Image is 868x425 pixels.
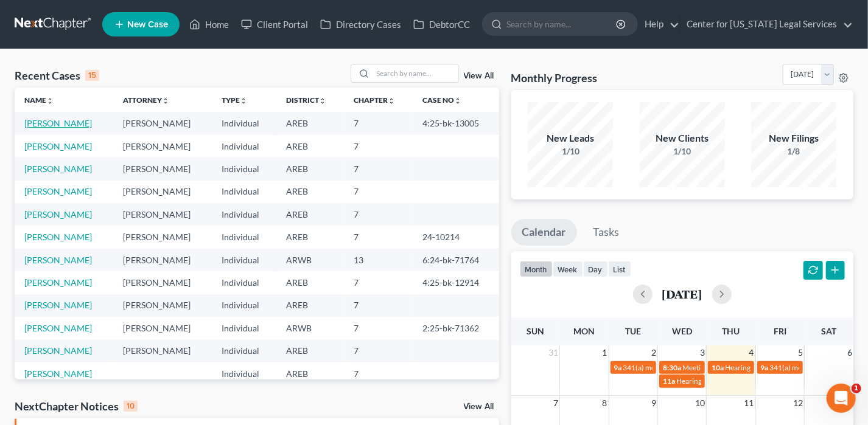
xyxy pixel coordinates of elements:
td: [PERSON_NAME] [113,340,212,362]
td: AREB [276,294,344,317]
td: AREB [276,203,344,226]
td: AREB [276,362,344,385]
div: NextChapter Notices [15,399,138,413]
div: 15 [85,70,99,81]
div: New Filings [751,131,836,145]
a: [PERSON_NAME] [24,323,92,333]
td: 7 [344,340,413,362]
td: 7 [344,294,413,317]
td: 7 [344,157,413,180]
span: 31 [547,345,559,360]
a: Home [183,13,235,35]
td: [PERSON_NAME] [113,112,212,134]
a: Typeunfold_more [222,95,247,105]
a: Case Nounfold_more [422,95,461,105]
span: 9a [761,363,769,372]
button: week [553,261,583,277]
button: list [608,261,631,277]
td: Individual [212,203,276,226]
span: 11a [663,376,675,385]
span: 9a [614,363,622,372]
td: [PERSON_NAME] [113,181,212,203]
td: Individual [212,181,276,203]
span: 1 [852,384,861,393]
i: unfold_more [240,97,247,105]
a: [PERSON_NAME] [24,141,92,151]
td: [PERSON_NAME] [113,157,212,180]
span: 10a [712,363,724,372]
div: New Clients [640,131,725,145]
span: 8 [601,396,609,410]
a: DebtorCC [407,13,476,35]
span: New Case [127,20,168,29]
td: AREB [276,226,344,248]
a: [PERSON_NAME] [24,255,92,265]
td: 4:25-bk-13005 [413,112,499,134]
a: Center for [US_STATE] Legal Services [681,13,853,35]
span: 12 [792,396,804,410]
a: [PERSON_NAME] [24,118,92,128]
td: Individual [212,112,276,134]
span: Sat [821,326,836,336]
td: 7 [344,135,413,157]
a: Chapterunfold_more [354,95,395,105]
td: Individual [212,294,276,317]
a: [PERSON_NAME] [24,232,92,242]
span: 4 [748,345,755,360]
span: Sun [527,326,544,336]
span: 7 [552,396,559,410]
a: [PERSON_NAME] [24,345,92,356]
a: [PERSON_NAME] [24,209,92,219]
a: Calendar [511,219,577,246]
a: Directory Cases [314,13,407,35]
td: 7 [344,226,413,248]
span: 5 [797,345,804,360]
td: [PERSON_NAME] [113,135,212,157]
td: ARWB [276,317,344,339]
a: Districtunfold_more [286,95,326,105]
span: Wed [672,326,692,336]
td: 6:24-bk-71764 [413,249,499,271]
td: 24-10214 [413,226,499,248]
button: day [583,261,608,277]
td: [PERSON_NAME] [113,226,212,248]
a: [PERSON_NAME] [24,186,92,196]
a: Nameunfold_more [24,95,54,105]
td: [PERSON_NAME] [113,294,212,317]
div: 10 [124,401,138,412]
td: AREB [276,135,344,157]
td: Individual [212,157,276,180]
div: Recent Cases [15,68,99,83]
a: Tasks [583,219,631,246]
td: Individual [212,249,276,271]
input: Search by name... [373,64,458,82]
td: AREB [276,340,344,362]
td: [PERSON_NAME] [113,271,212,294]
span: Tue [625,326,641,336]
span: 6 [846,345,853,360]
td: AREB [276,181,344,203]
a: [PERSON_NAME] [24,368,92,379]
i: unfold_more [454,97,461,105]
td: 7 [344,271,413,294]
td: AREB [276,112,344,134]
div: 1/8 [751,145,836,157]
div: 1/10 [528,145,613,157]
td: ARWB [276,249,344,271]
td: Individual [212,340,276,362]
td: 4:25-bk-12914 [413,271,499,294]
button: month [520,261,553,277]
div: 1/10 [640,145,725,157]
span: 9 [650,396,657,410]
span: 341(a) meeting for [PERSON_NAME] [623,363,741,372]
div: New Leads [528,131,613,145]
td: Individual [212,362,276,385]
a: Client Portal [235,13,314,35]
a: [PERSON_NAME] [24,277,92,288]
i: unfold_more [46,97,54,105]
span: 2 [650,345,657,360]
td: Individual [212,135,276,157]
i: unfold_more [388,97,395,105]
a: View All [464,403,494,411]
h2: [DATE] [662,288,702,300]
